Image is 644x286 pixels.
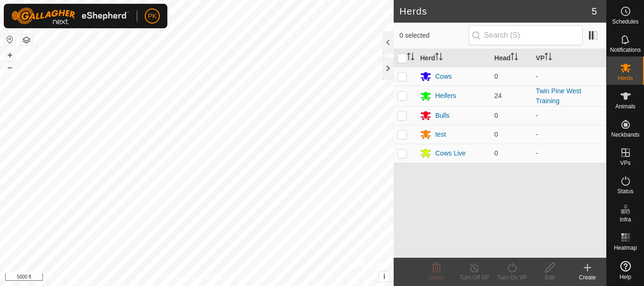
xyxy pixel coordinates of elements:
[620,160,630,166] span: VPs
[536,87,581,105] a: Twin Pine West Training
[612,19,638,25] span: Schedules
[615,104,636,109] span: Animals
[545,54,552,62] p-sorticon: Activate to sort
[399,31,468,41] span: 0 selected
[435,54,443,62] p-sorticon: Activate to sort
[531,273,569,282] div: Edit
[435,91,456,101] div: Heifers
[491,49,532,67] th: Head
[435,72,452,82] div: Cows
[4,62,16,73] button: –
[429,274,445,281] span: Delete
[455,273,493,282] div: Turn Off VP
[435,130,446,139] div: test
[383,272,385,280] span: i
[619,274,631,280] span: Help
[399,6,592,17] h2: Herds
[435,111,449,121] div: Bulls
[617,188,633,194] span: Status
[495,73,498,80] span: 0
[614,245,637,251] span: Heatmap
[379,271,389,282] button: i
[469,25,583,45] input: Search (S)
[495,92,502,99] span: 24
[416,49,490,67] th: Herd
[532,144,606,163] td: -
[495,112,498,119] span: 0
[148,11,157,21] span: PK
[11,8,129,25] img: Gallagher Logo
[532,49,606,67] th: VP
[206,274,234,282] a: Contact Us
[569,273,606,282] div: Create
[495,131,498,138] span: 0
[435,148,466,158] div: Cows Live
[4,34,16,45] button: Reset Map
[495,149,498,157] span: 0
[407,54,414,62] p-sorticon: Activate to sort
[611,132,639,138] span: Neckbands
[21,34,32,46] button: Map Layers
[618,75,633,81] span: Herds
[493,273,531,282] div: Turn On VP
[619,217,631,222] span: Infra
[607,257,644,284] a: Help
[610,47,641,53] span: Notifications
[532,106,606,125] td: -
[532,125,606,144] td: -
[511,54,518,62] p-sorticon: Activate to sort
[160,274,195,282] a: Privacy Policy
[4,49,16,61] button: +
[532,67,606,86] td: -
[592,4,597,18] span: 5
